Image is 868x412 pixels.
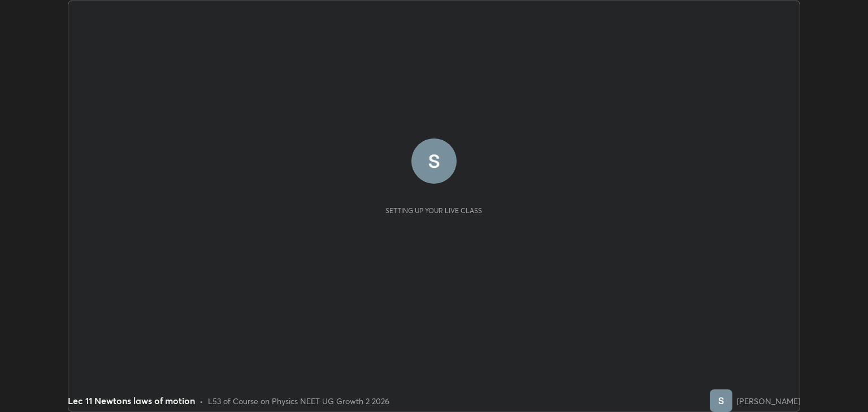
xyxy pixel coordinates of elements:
div: L53 of Course on Physics NEET UG Growth 2 2026 [208,395,389,407]
div: [PERSON_NAME] [737,395,800,407]
img: 25b204f45ac4445a96ad82fdfa2bbc62.56875823_3 [710,389,732,412]
div: Lec 11 Newtons laws of motion [68,394,195,407]
img: 25b204f45ac4445a96ad82fdfa2bbc62.56875823_3 [411,138,457,184]
div: Setting up your live class [385,206,482,215]
div: • [199,395,203,407]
